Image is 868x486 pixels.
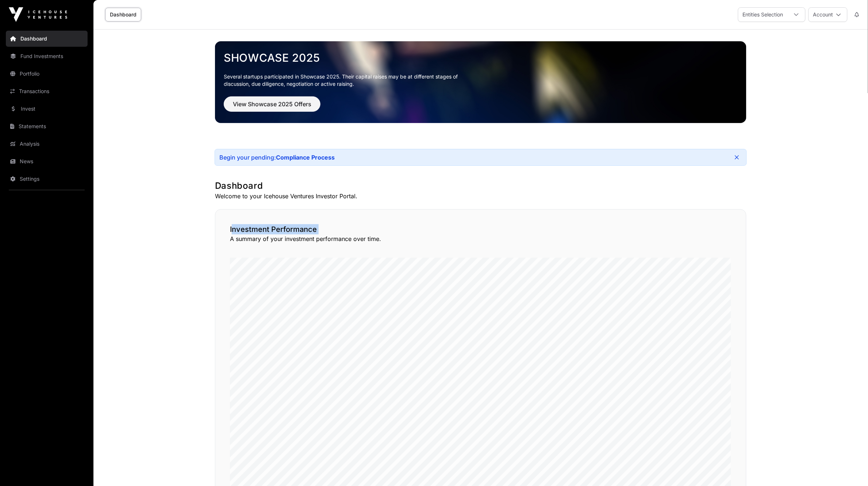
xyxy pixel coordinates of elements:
span: View Showcase 2025 Offers [233,100,311,108]
a: Transactions [6,83,88,99]
a: Dashboard [6,31,88,47]
a: News [6,153,88,169]
a: Statements [6,118,88,134]
a: Settings [6,171,88,187]
div: Begin your pending: [219,154,335,161]
a: Dashboard [105,8,141,22]
h2: Investment Performance [230,224,731,234]
a: Compliance Process [276,154,335,161]
img: Icehouse Ventures Logo [9,7,67,22]
a: View Showcase 2025 Offers [224,104,320,111]
p: Several startups participated in Showcase 2025. Their capital raises may be at different stages o... [224,73,469,88]
p: Welcome to your Icehouse Ventures Investor Portal. [215,192,746,200]
img: Showcase 2025 [215,41,746,123]
button: Account [809,7,848,22]
iframe: Chat Widget [831,451,868,486]
a: Showcase 2025 [224,51,738,64]
button: Close [732,152,742,162]
a: Portfolio [6,66,88,82]
a: Analysis [6,136,88,152]
div: Entities Selection [738,8,788,22]
button: View Showcase 2025 Offers [224,96,320,112]
a: Invest [6,101,88,117]
h1: Dashboard [215,180,746,192]
p: A summary of your investment performance over time. [230,234,731,243]
a: Fund Investments [6,48,88,64]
